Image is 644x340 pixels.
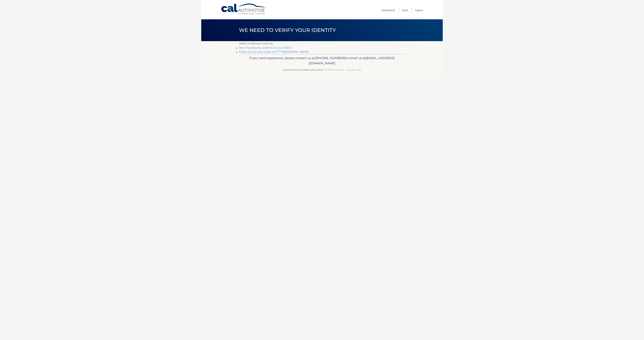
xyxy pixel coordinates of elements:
a: Dashboard [382,7,395,13]
span: We need to verify your identity [239,27,336,33]
p: If you need assistance, please contact us at: or email us at [241,55,403,66]
a: Cal Automotive [221,3,266,15]
p: Select a delivery method: [239,41,405,46]
a: FAQ's [402,7,408,13]
strong: Cal Automotive Certified Auto Leasing [283,69,323,71]
span: [PHONE_NUMBER] [315,56,345,60]
a: Email my security code to f******@[DOMAIN_NAME] [239,50,309,53]
p: - All Rights Reserved - Copyright 2025 [241,68,403,72]
a: Text my security code to xxx-xxx-5945 [239,46,291,49]
a: Logout [415,7,423,13]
